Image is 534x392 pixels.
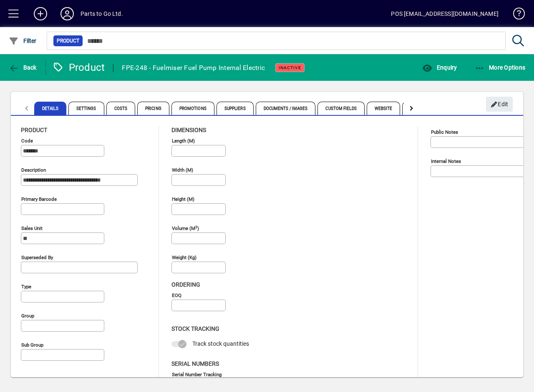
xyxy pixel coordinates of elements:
div: Parts to Go Ltd. [81,7,123,20]
span: Suppliers [217,102,254,115]
mat-label: Sub group [21,342,43,348]
mat-label: EOQ [172,292,181,298]
div: FPE-248 - Fuelmiser Fuel Pump Internal Electric [122,61,265,75]
div: Product [52,61,105,74]
div: POS [EMAIL_ADDRESS][DOMAIN_NAME] [391,7,499,20]
span: Dimensions [171,127,206,133]
button: Back [7,60,39,75]
span: Costs [106,102,136,115]
button: Add [27,6,54,21]
mat-label: Primary barcode [21,196,57,202]
mat-label: Width (m) [172,167,193,173]
a: Knowledge Base [507,2,524,29]
span: Enquiry [422,64,457,71]
mat-label: Serial Number tracking [172,371,222,377]
mat-label: Public Notes [431,129,458,135]
span: Stock Tracking [171,325,219,332]
span: Track stock quantities [192,340,249,347]
span: More Options [475,64,526,71]
span: Product [57,37,79,45]
mat-label: Superseded by [21,255,53,260]
span: Promotions [171,102,214,115]
mat-label: Height (m) [172,196,194,202]
span: Ordering [171,281,200,288]
span: Settings [68,102,104,115]
span: Documents / Images [256,102,316,115]
span: Back [9,64,37,71]
mat-label: Code [21,138,33,144]
span: Edit [491,97,509,111]
span: Custom Fields [317,102,364,115]
span: Locations [402,102,440,115]
button: Enquiry [420,60,459,75]
mat-label: Sales unit [21,225,43,231]
mat-label: Type [21,284,31,290]
span: Product [21,127,47,133]
mat-label: Group [21,313,34,319]
mat-label: Weight (Kg) [172,255,196,260]
mat-label: Length (m) [172,138,195,144]
sup: 3 [195,225,197,229]
span: Serial Numbers [171,360,219,367]
span: Details [34,102,66,115]
span: Filter [9,37,37,44]
mat-label: Volume (m ) [172,225,199,231]
mat-label: Description [21,167,46,173]
mat-label: Internal Notes [431,158,461,164]
span: Website [367,102,400,115]
span: Inactive [279,65,301,70]
button: Profile [54,6,81,21]
span: Pricing [137,102,169,115]
button: Filter [7,33,39,48]
button: More Options [473,60,528,75]
button: Edit [486,97,513,112]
